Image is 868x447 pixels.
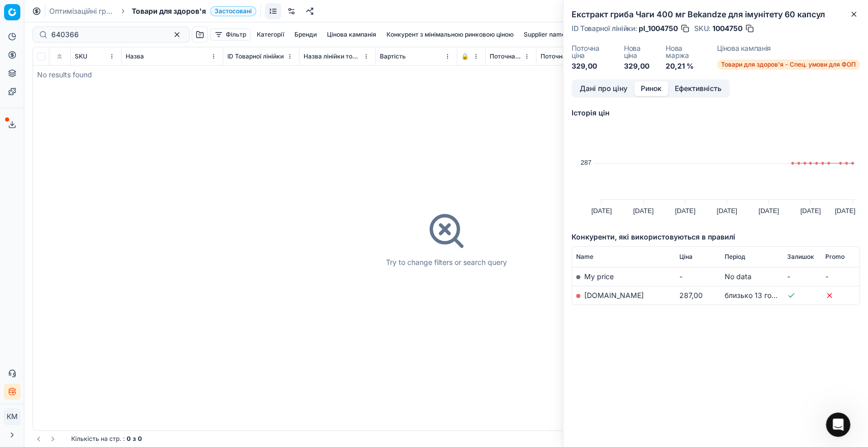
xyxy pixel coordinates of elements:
[825,253,845,261] span: Promo
[826,412,850,437] iframe: Intercom live chat
[380,52,406,61] span: Вартість
[679,253,692,261] span: Ціна
[787,253,814,261] span: Залишок
[576,253,593,261] span: Name
[725,291,803,300] span: близько 13 годин тому
[132,6,256,16] span: Товари для здоров'яЗастосовані
[679,291,702,300] span: 287,00
[639,23,678,34] span: pl_1004750
[75,52,87,61] span: SKU
[541,52,598,61] span: Поточна промо ціна
[668,81,728,96] button: Ефективність
[210,28,251,41] button: Фільтр
[835,207,855,215] text: [DATE]
[591,207,612,215] text: [DATE]
[633,207,653,215] text: [DATE]
[5,409,20,424] span: КM
[581,159,591,166] text: 287
[572,45,612,59] dt: Поточна ціна
[386,257,507,267] div: Try to change filters or search query
[572,232,860,242] h5: Конкуренти, які використовуються в правилі
[572,8,860,20] h2: Екстракт гриба Чаги 400 мг Bekandze для імунітету 60 капсул
[717,59,860,70] span: Товари для здоров'я - Спец. умови для ФОП
[572,61,612,71] dd: 329,00
[759,207,779,215] text: [DATE]
[520,28,570,41] button: Supplier name
[694,25,710,32] span: SKU :
[572,25,637,32] span: ID Товарної лінійки :
[227,52,284,61] span: ID Товарної лінійки
[821,267,859,286] td: -
[783,267,821,286] td: -
[634,81,668,96] button: Ринок
[304,52,361,61] span: Назва лінійки товарів
[725,253,745,261] span: Період
[712,23,742,34] span: 1004750
[675,267,721,286] td: -
[675,207,695,215] text: [DATE]
[382,28,518,41] button: Конкурент з мінімальною ринковою ціною
[573,81,634,96] button: Дані про ціну
[624,61,653,71] dd: 329,00
[132,6,206,16] span: Товари для здоров'я
[721,267,783,286] td: No data
[51,29,163,40] input: Пошук по SKU або назві
[666,61,705,71] dd: 20,21 %
[584,272,614,281] span: My price
[584,291,644,300] a: [DOMAIN_NAME]
[49,6,114,16] a: Оптимізаційні групи
[210,6,256,16] span: Застосовані
[53,50,66,63] button: Expand all
[666,45,705,59] dt: Нова маржа
[49,6,256,16] nav: breadcrumb
[253,28,288,41] button: Категорії
[572,108,860,118] h5: Історія цін
[461,52,469,61] span: 🔒
[4,408,20,425] button: КM
[126,52,144,61] span: Назва
[624,45,653,59] dt: Нова ціна
[716,207,737,215] text: [DATE]
[800,207,821,215] text: [DATE]
[290,28,321,41] button: Бренди
[490,52,522,61] span: Поточна ціна
[717,45,860,55] dt: Цінова кампанія
[323,28,380,41] button: Цінова кампанія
